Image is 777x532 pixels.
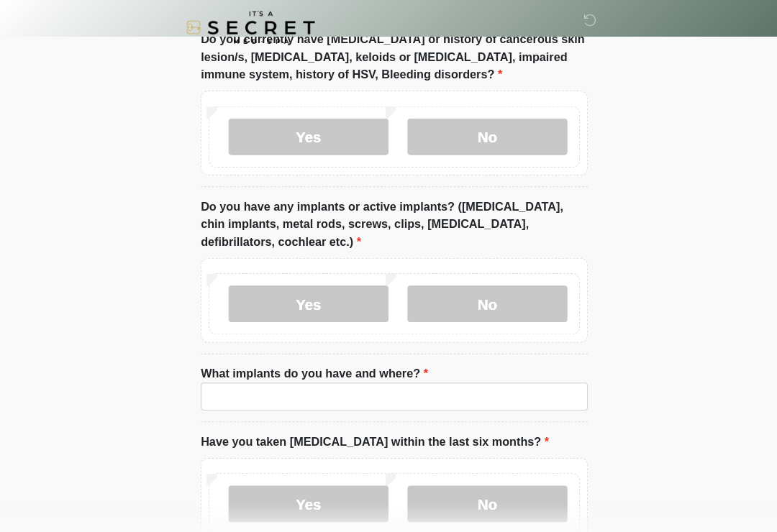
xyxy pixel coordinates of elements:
label: Yes [225,281,383,317]
label: Yes [225,116,383,152]
label: Yes [225,478,383,514]
label: Do you have any implants or active implants? ([MEDICAL_DATA], chin implants, metal rods, screws, ... [198,195,579,247]
img: It's A Secret Med Spa Logo [183,11,310,43]
label: No [401,116,559,152]
label: Have you taken [MEDICAL_DATA] within the last six months? [198,426,541,444]
label: Do you currently have [MEDICAL_DATA] or history of cancerous skin lesion/s, [MEDICAL_DATA], keloi... [198,30,579,82]
label: What implants do you have and where? [198,359,422,377]
label: No [401,281,559,317]
label: No [401,478,559,514]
